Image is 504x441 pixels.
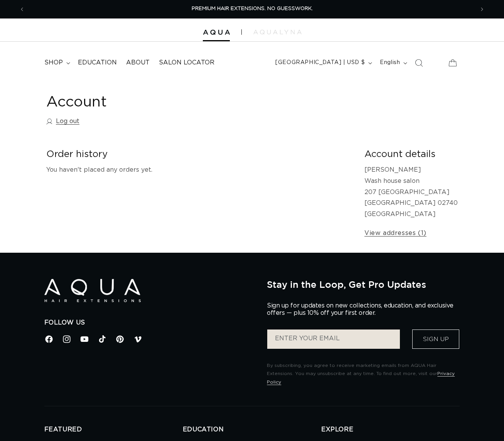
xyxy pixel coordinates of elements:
a: Salon Locator [154,54,219,71]
span: PREMIUM HAIR EXTENSIONS. NO GUESSWORK. [192,6,313,11]
a: Privacy Policy [267,371,455,384]
p: By subscribing, you agree to receive marketing emails from AQUA Hair Extensions. You may unsubscr... [267,362,460,387]
img: aqualyna.com [253,30,302,34]
a: About [121,54,154,71]
button: Next announcement [474,2,491,17]
span: About [126,59,150,67]
input: ENTER YOUR EMAIL [267,329,400,349]
h2: Account details [364,149,458,161]
span: [GEOGRAPHIC_DATA] | USD $ [275,59,365,67]
p: You haven't placed any orders yet. [46,164,352,176]
h2: Stay in the Loop, Get Pro Updates [267,279,460,290]
p: [PERSON_NAME] Wash house salon 207 [GEOGRAPHIC_DATA] [GEOGRAPHIC_DATA] 02740 [GEOGRAPHIC_DATA] [364,164,458,220]
span: English [380,59,400,67]
span: Salon Locator [159,59,214,67]
summary: Search [410,54,427,71]
h2: FEATURED [44,426,183,434]
a: Education [73,54,121,71]
button: Previous announcement [13,2,30,17]
span: shop [44,59,63,67]
summary: shop [40,54,73,71]
span: Education [78,59,117,67]
h2: EDUCATION [183,426,321,434]
button: Sign Up [412,329,459,349]
img: Aqua Hair Extensions [203,30,230,35]
h2: Order history [46,149,352,161]
p: Sign up for updates on new collections, education, and exclusive offers — plus 10% off your first... [267,302,460,317]
img: Aqua Hair Extensions [44,279,141,302]
h2: Follow Us [44,319,256,327]
h2: EXPLORE [321,426,460,434]
button: [GEOGRAPHIC_DATA] | USD $ [271,56,375,70]
button: English [375,56,410,70]
a: Log out [46,116,79,127]
a: View addresses (1) [364,228,426,239]
h1: Account [46,93,458,112]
